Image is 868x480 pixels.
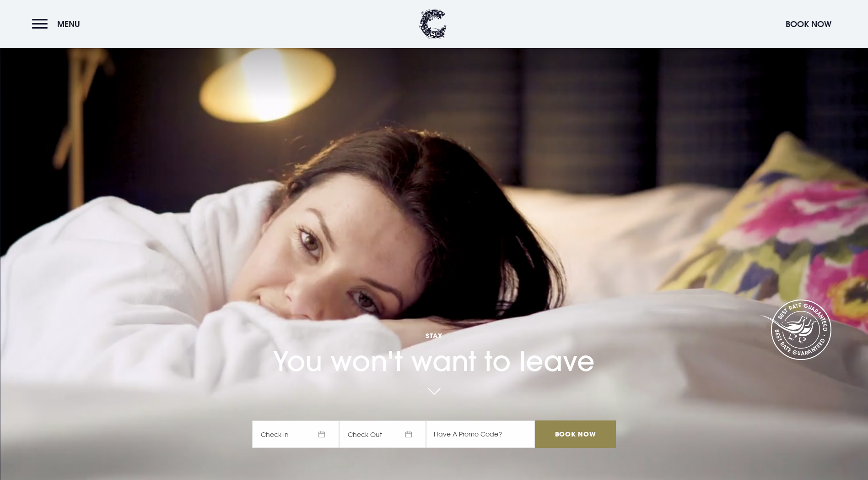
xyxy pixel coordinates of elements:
img: Clandeboye Lodge [419,9,447,39]
span: Check In [252,420,339,448]
span: Menu [57,19,80,29]
input: Have A Promo Code? [426,420,535,448]
h1: You won't want to leave [252,301,615,377]
span: Check Out [339,420,426,448]
span: Stay [252,331,615,340]
button: Menu [32,14,85,34]
button: Book Now [781,14,836,34]
input: Book Now [535,420,615,448]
